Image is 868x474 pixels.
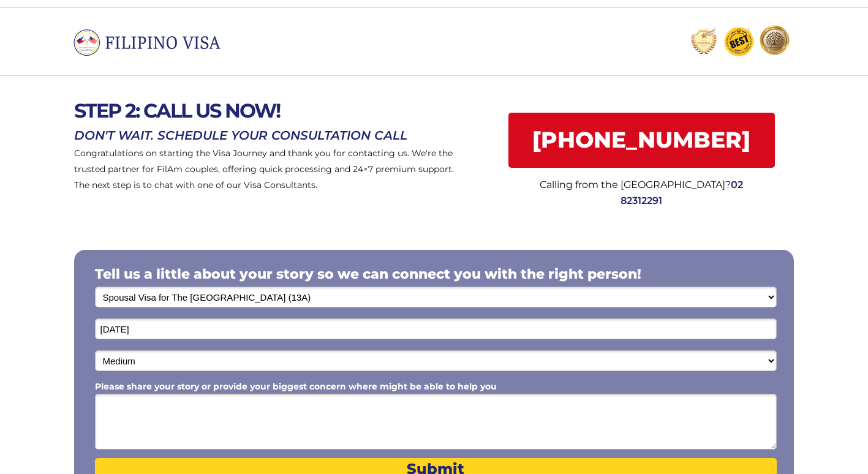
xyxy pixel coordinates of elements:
[508,113,775,168] a: [PHONE_NUMBER]
[540,179,731,190] span: Calling from the [GEOGRAPHIC_DATA]?
[95,381,497,392] span: Please share your story or provide your biggest concern where might be able to help you
[95,318,777,339] input: Date of Birth (mm/dd/yyyy)
[95,266,641,282] span: Tell us a little about your story so we can connect you with the right person!
[74,99,280,122] span: STEP 2: CALL US NOW!
[74,148,454,190] span: Congratulations on starting the Visa Journey and thank you for contacting us. We're the trusted p...
[74,128,407,143] span: DON'T WAIT. SCHEDULE YOUR CONSULTATION CALL
[508,127,775,153] span: [PHONE_NUMBER]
